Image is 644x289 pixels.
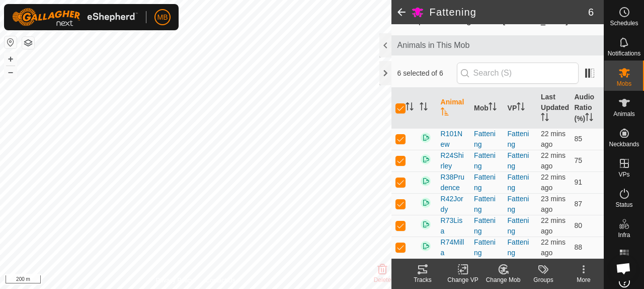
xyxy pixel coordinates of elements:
[474,194,499,215] div: Fattening
[420,197,432,209] img: returning on
[441,237,466,258] span: R74Milla
[5,36,17,48] button: Reset Map
[504,88,537,129] th: VP
[430,6,588,18] h2: Fattening
[441,150,466,171] span: R24Shirley
[443,275,483,284] div: Change VP
[517,104,525,112] p-sorticon: Activate to sort
[508,151,529,170] a: Fattening
[437,88,470,129] th: Animal
[5,66,17,78] button: –
[474,215,499,237] div: Fattening
[22,37,34,49] button: Map Layers
[541,151,566,170] span: 14 Oct 2025, 10:33 am
[541,173,566,192] span: 14 Oct 2025, 10:33 am
[574,243,582,251] span: 88
[406,104,414,112] p-sorticon: Activate to sort
[618,232,630,238] span: Infra
[563,275,604,284] div: More
[574,221,582,229] span: 80
[420,153,432,165] img: returning on
[5,53,17,65] button: +
[615,202,632,208] span: Status
[609,141,639,147] span: Neckbands
[613,111,635,117] span: Animals
[574,178,582,186] span: 91
[608,50,640,56] span: Notifications
[12,8,138,26] img: Gallagher Logo
[483,275,523,284] div: Change Mob
[585,114,593,123] p-sorticon: Activate to sort
[541,216,566,235] span: 14 Oct 2025, 10:33 am
[541,114,549,123] p-sorticon: Activate to sort
[523,275,563,284] div: Groups
[474,129,499,150] div: Fattening
[508,173,529,192] a: Fattening
[508,130,529,148] a: Fattening
[618,171,629,178] span: VPs
[508,216,529,235] a: Fattening
[157,12,168,23] span: MB
[205,276,235,285] a: Contact Us
[617,81,631,87] span: Mobs
[489,104,497,112] p-sorticon: Activate to sort
[470,88,503,129] th: Mob
[441,129,466,150] span: R101New
[570,88,604,129] th: Audio Ratio (%)
[441,215,466,237] span: R73Lisa
[420,104,428,112] p-sorticon: Activate to sort
[397,39,598,51] span: Animals in This Mob
[474,150,499,171] div: Fattening
[610,20,638,26] span: Schedules
[420,218,432,230] img: returning on
[537,88,570,129] th: Last Updated
[420,132,432,144] img: returning on
[610,255,637,282] div: Open chat
[420,175,432,187] img: returning on
[588,5,594,20] span: 6
[156,276,194,285] a: Privacy Policy
[541,238,566,257] span: 14 Oct 2025, 10:33 am
[441,194,466,215] span: R42Jordy
[474,172,499,193] div: Fattening
[441,172,466,193] span: R38Prudence
[441,109,449,117] p-sorticon: Activate to sort
[541,195,566,213] span: 14 Oct 2025, 10:32 am
[508,195,529,213] a: Fattening
[474,237,499,258] div: Fattening
[397,68,457,79] span: 6 selected of 6
[457,63,579,84] input: Search (S)
[574,156,582,164] span: 75
[574,200,582,208] span: 87
[420,240,432,252] img: returning on
[574,135,582,143] span: 85
[612,262,636,268] span: Heatmap
[541,130,566,148] span: 14 Oct 2025, 10:33 am
[508,238,529,257] a: Fattening
[403,275,443,284] div: Tracks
